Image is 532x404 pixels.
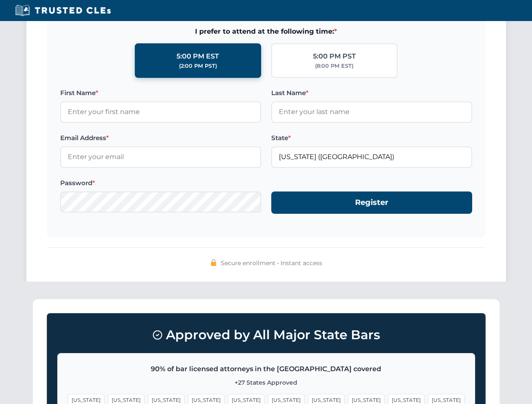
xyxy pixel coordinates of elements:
[60,26,472,37] span: I prefer to attend at the following time:
[57,324,475,346] h3: Approved by All Major State Bars
[315,62,353,70] div: (8:00 PM EST)
[176,51,219,62] div: 5:00 PM EST
[313,51,356,62] div: 5:00 PM PST
[271,191,472,214] button: Register
[60,101,261,122] input: Enter your first name
[60,88,261,98] label: First Name
[221,258,322,268] span: Secure enrollment • Instant access
[179,62,217,70] div: (2:00 PM PST)
[271,101,472,122] input: Enter your last name
[271,88,472,98] label: Last Name
[68,364,465,375] p: 90% of bar licensed attorneys in the [GEOGRAPHIC_DATA] covered
[60,133,261,143] label: Email Address
[210,259,217,266] img: 🔒
[60,178,261,188] label: Password
[271,146,472,167] input: Florida (FL)
[13,4,113,17] img: Trusted CLEs
[68,378,465,387] p: +27 States Approved
[271,133,472,143] label: State
[60,146,261,167] input: Enter your email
